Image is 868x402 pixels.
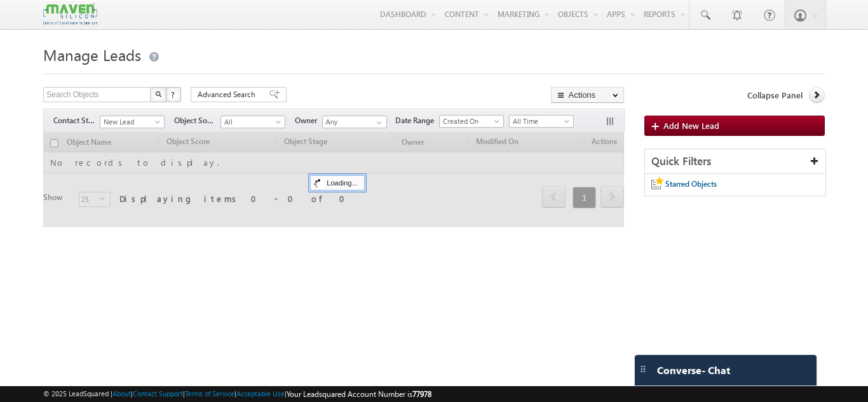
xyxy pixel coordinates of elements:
[510,116,570,127] span: All Time
[322,116,387,128] input: Type to Search
[645,149,825,174] div: Quick Filters
[166,87,181,102] button: ?
[43,44,141,65] span: Manage Leads
[112,389,131,398] a: About
[155,91,161,97] img: Search
[53,115,100,126] span: Contact Stage
[221,116,281,128] span: All
[439,115,504,128] a: Created On
[440,116,500,127] span: Created On
[287,389,431,399] span: Your Leadsquared Account Number is
[43,388,431,400] span: © 2025 LeadSquared | | | | |
[174,115,220,126] span: Object Source
[551,87,624,103] button: Actions
[220,116,285,128] a: All
[310,175,364,191] div: Loading...
[100,116,165,128] a: New Lead
[665,179,717,189] span: Starred Objects
[100,116,161,128] span: New Lead
[198,89,259,100] span: Advanced Search
[236,389,285,398] a: Acceptable Use
[171,89,177,100] span: ?
[412,389,431,399] span: 77978
[133,389,183,398] a: Contact Support
[295,115,322,126] span: Owner
[638,364,648,374] img: carter-drag
[370,116,386,129] a: Show All Items
[395,115,439,126] span: Date Range
[663,120,719,131] span: Add New Lead
[657,365,730,376] span: Converse - Chat
[509,115,574,128] a: All Time
[43,3,97,25] img: Custom Logo
[185,389,234,398] a: Terms of Service
[747,90,803,101] span: Collapse Panel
